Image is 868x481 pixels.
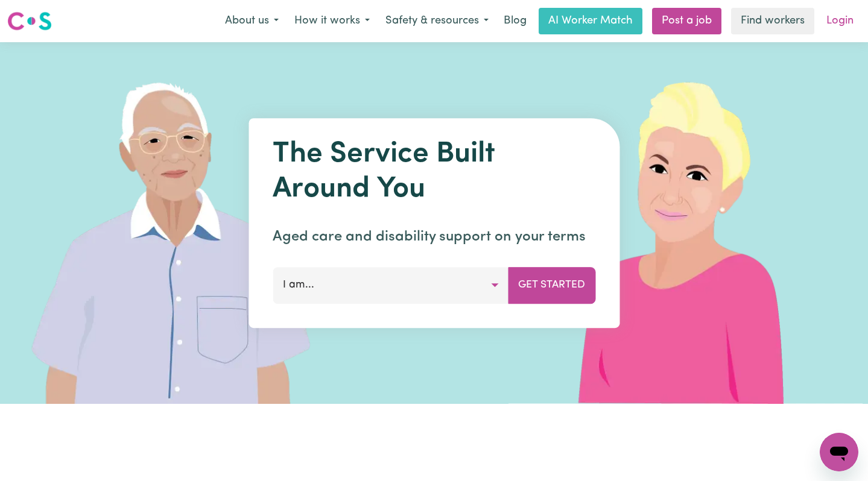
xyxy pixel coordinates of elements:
[273,267,508,303] button: I am...
[508,267,595,303] button: Get Started
[819,8,861,34] a: Login
[539,8,642,34] a: AI Worker Match
[7,10,52,32] img: Careseekers logo
[287,8,378,34] button: How it works
[652,8,721,34] a: Post a job
[378,8,496,34] button: Safety & resources
[820,433,858,471] iframe: Button to launch messaging window
[7,7,52,35] a: Careseekers logo
[496,8,534,34] a: Blog
[731,8,814,34] a: Find workers
[273,226,595,248] p: Aged care and disability support on your terms
[273,137,595,207] h1: The Service Built Around You
[217,8,287,34] button: About us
